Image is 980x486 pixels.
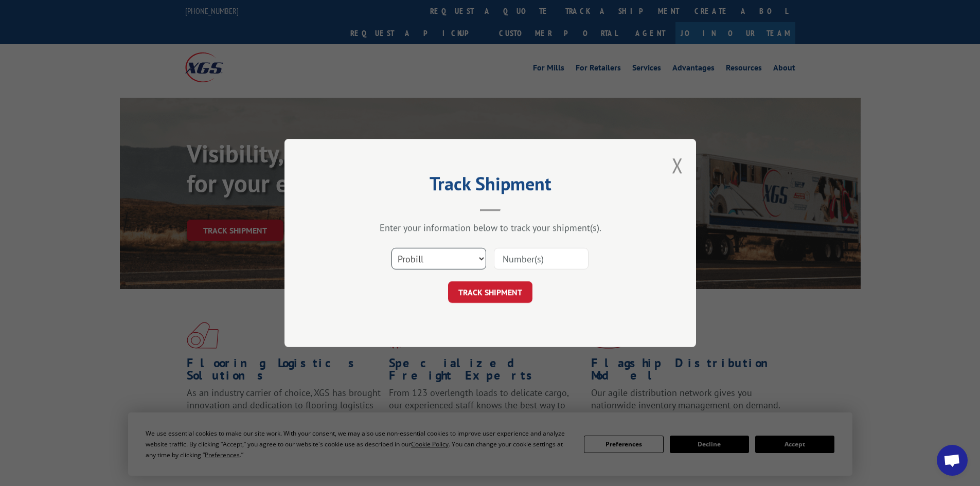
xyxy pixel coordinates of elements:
h2: Track Shipment [336,176,645,196]
input: Number(s) [494,248,589,269]
div: Open chat [937,445,968,476]
div: Enter your information below to track your shipment(s). [336,222,645,233]
button: Close modal [672,152,683,179]
button: TRACK SHIPMENT [448,281,532,303]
